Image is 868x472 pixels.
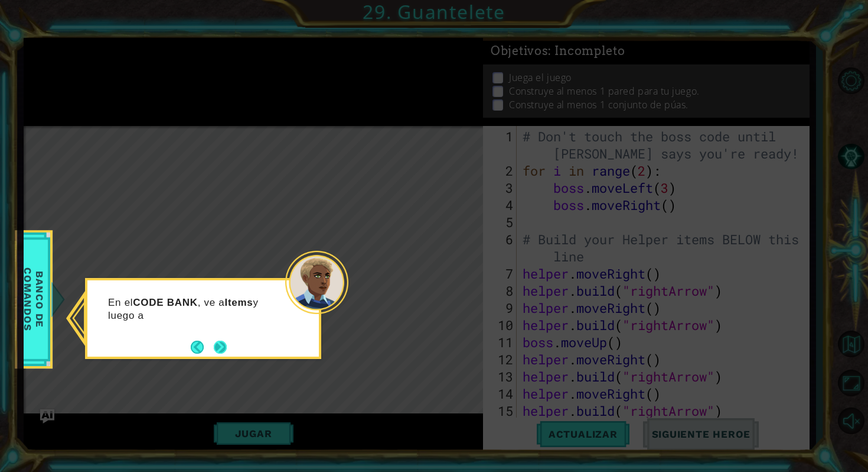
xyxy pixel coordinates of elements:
[225,297,253,308] strong: Items
[214,341,227,354] button: Next
[18,240,49,358] span: Banco de comandos
[108,296,285,322] p: En el , ve a y luego a
[133,297,197,308] strong: CODE BANK
[191,341,214,354] button: Back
